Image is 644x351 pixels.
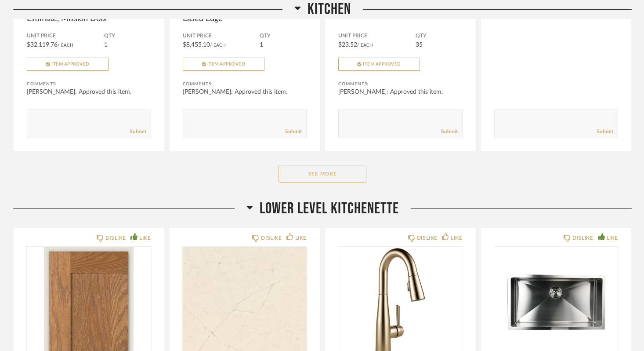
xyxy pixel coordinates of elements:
div: DISLIKE [417,234,438,242]
a: Submit [130,128,146,135]
span: Unit Price [27,33,104,40]
span: $32,119.76 [27,42,58,48]
span: QTY [104,33,151,40]
button: Item Approved [183,58,264,71]
span: Item Approved [207,62,246,66]
span: 35 [416,42,423,48]
a: Submit [597,128,613,135]
div: LIKE [295,234,307,242]
div: DISLIKE [105,234,126,242]
span: Item Approved [363,62,401,66]
span: Lower Level Kitchenette [260,199,399,218]
span: Item Approved [51,62,90,66]
a: Submit [285,128,302,135]
span: / Each [58,43,73,48]
a: Submit [441,128,458,135]
span: 1 [104,42,108,48]
span: $8,455.10 [183,42,210,48]
span: $23.52 [338,42,357,48]
div: LIKE [451,234,462,242]
div: Comments: [27,80,151,88]
span: / Each [357,43,373,48]
div: LIKE [139,234,151,242]
div: [PERSON_NAME]: Approved this item. [183,88,307,96]
div: Comments: [338,80,463,88]
div: [PERSON_NAME]: Approved this item. [27,88,151,96]
div: Comments: [183,80,307,88]
span: Unit Price [338,33,416,40]
div: DISLIKE [572,234,593,242]
span: QTY [260,33,307,40]
span: / Each [210,43,226,48]
div: DISLIKE [261,234,282,242]
button: Item Approved [27,58,109,71]
div: LIKE [607,234,618,242]
button: Item Approved [338,58,420,71]
span: Unit Price [183,33,260,40]
div: [PERSON_NAME]: Approved this item. [338,88,463,96]
button: See More [279,165,366,183]
span: 1 [260,42,263,48]
span: QTY [416,33,463,40]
